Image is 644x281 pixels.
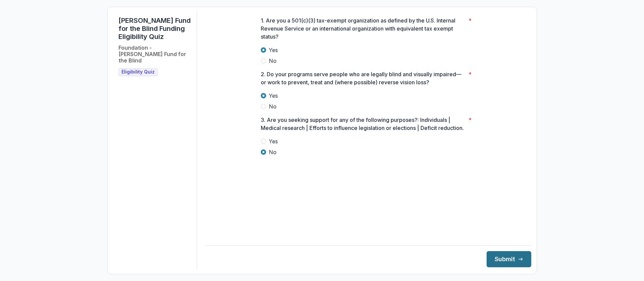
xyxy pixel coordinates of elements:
[269,57,277,65] span: No
[269,92,278,100] span: Yes
[261,70,466,86] p: 2. Do your programs serve people who are legally blind and visually impaired—or work to prevent, ...
[118,45,191,64] h2: Foundation - [PERSON_NAME] Fund for the Blind
[121,69,155,75] span: Eligibility Quiz
[261,16,466,41] p: 1. Are you a 501(c)(3) tax-exempt organization as defined by the U.S. Internal Revenue Service or...
[261,116,466,132] p: 3. Are you seeking support for any of the following purposes?: Individuals | Medical research | E...
[269,148,277,156] span: No
[118,16,191,41] h1: [PERSON_NAME] Fund for the Blind Funding Eligibility Quiz
[269,102,277,110] span: No
[269,137,278,145] span: Yes
[487,251,531,267] button: Submit
[269,46,278,54] span: Yes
